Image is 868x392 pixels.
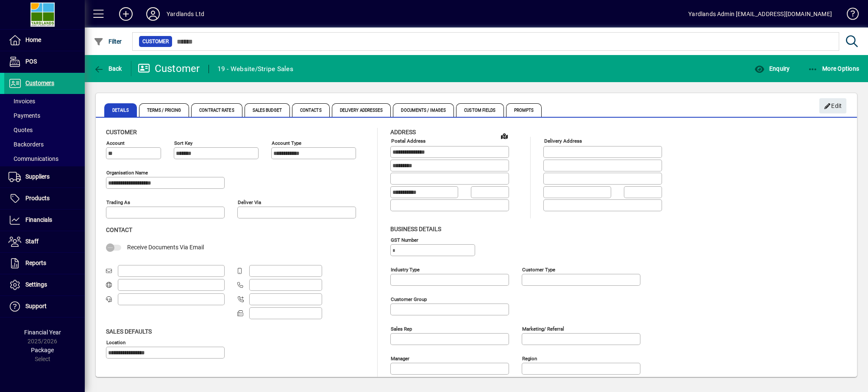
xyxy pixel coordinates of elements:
a: Home [4,30,85,51]
span: Edit [824,99,842,113]
a: POS [4,51,85,72]
span: Contacts [292,103,330,117]
a: Reports [4,253,85,274]
span: Contract Rates [191,103,242,117]
app-page-header-button: Back [85,61,131,76]
a: Quotes [4,123,85,137]
span: Payments [8,112,40,119]
span: Enquiry [754,65,790,72]
span: Settings [25,281,47,288]
span: Reports [25,259,46,266]
a: Payments [4,108,85,123]
mat-label: Sort key [174,140,192,146]
span: Customer [142,37,169,46]
a: View on map [498,129,511,143]
span: Suppliers [25,173,50,180]
span: Package [31,347,54,353]
mat-label: Customer type [522,266,555,272]
span: Home [25,36,41,43]
span: Details [104,103,137,117]
span: Business details [390,226,441,232]
span: Support [25,303,47,309]
mat-label: Organisation name [106,170,148,176]
mat-label: Industry type [391,266,420,272]
mat-label: Sales rep [391,326,412,331]
span: Address [390,129,416,135]
a: Products [4,188,85,209]
mat-label: Account [106,140,125,146]
mat-label: Marketing/ Referral [522,326,564,331]
button: Profile [139,6,167,22]
button: Edit [819,98,846,113]
mat-label: Location [106,339,125,345]
span: Customer [106,129,137,135]
span: Customers [25,80,54,86]
button: Back [92,61,124,76]
button: Filter [92,34,124,49]
span: Invoices [8,98,35,105]
span: Quotes [8,127,33,133]
mat-label: GST Number [391,237,418,243]
span: Prompts [506,103,542,117]
div: Yardlands Admin [EMAIL_ADDRESS][DOMAIN_NAME] [688,7,832,21]
button: Enquiry [752,61,792,76]
a: Knowledge Base [840,2,857,29]
a: Support [4,296,85,317]
mat-label: Trading as [106,199,130,205]
span: POS [25,58,37,65]
span: Delivery Addresses [332,103,391,117]
span: Filter [94,38,122,45]
button: Add [112,6,139,22]
mat-label: Deliver via [238,199,261,205]
span: Documents / Images [393,103,454,117]
span: Financials [25,216,52,223]
span: Receive Documents Via Email [127,244,204,251]
mat-label: Account Type [272,140,301,146]
span: Products [25,195,50,202]
span: Contact [106,226,132,233]
span: Communications [8,155,58,162]
span: Backorders [8,141,44,148]
a: Invoices [4,94,85,108]
span: Terms / Pricing [139,103,189,117]
mat-label: Customer group [391,296,427,302]
a: Settings [4,274,85,295]
span: Custom Fields [456,103,504,117]
a: Backorders [4,137,85,152]
a: Financials [4,210,85,231]
mat-label: Manager [391,355,409,361]
mat-label: Region [522,355,537,361]
span: Back [94,65,122,72]
span: Sales Budget [245,103,290,117]
a: Communications [4,152,85,166]
div: Customer [138,62,200,75]
div: Yardlands Ltd [167,7,204,21]
span: More Options [808,65,860,72]
div: 19 - Website/Stripe Sales [217,62,293,76]
a: Suppliers [4,166,85,188]
span: Sales defaults [106,328,152,335]
span: Financial Year [24,329,61,336]
button: More Options [806,61,862,76]
a: Staff [4,231,85,252]
span: Staff [25,238,39,245]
